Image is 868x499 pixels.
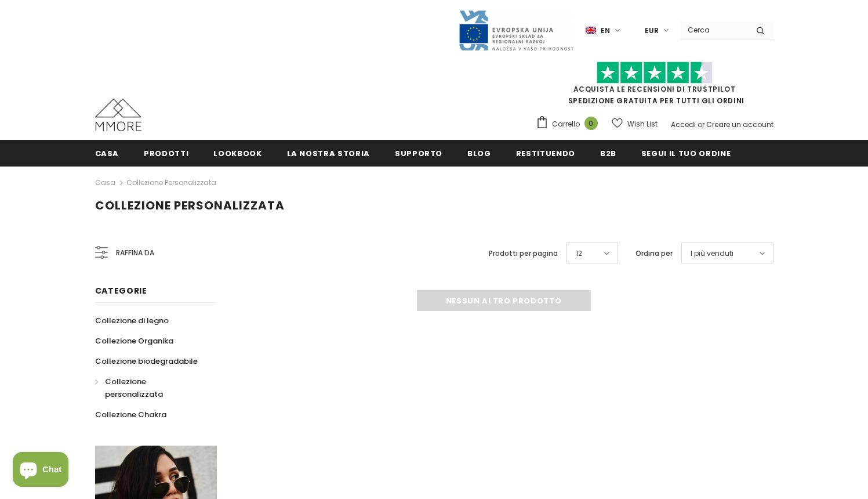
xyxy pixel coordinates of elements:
[458,25,574,35] a: Javni Razpis
[95,310,169,331] a: Collezione di legno
[126,178,216,187] a: Collezione personalizzata
[213,140,262,166] a: Lookbook
[144,148,188,159] span: Prodotti
[95,331,173,351] a: Collezione Organika
[95,409,166,420] span: Collezione Chakra
[536,67,773,106] span: SPEDIZIONE GRATUITA PER TUTTI GLI ORDINI
[95,197,285,214] span: Collezione personalizzata
[105,376,163,400] span: Collezione personalizzata
[600,140,616,166] a: B2B
[576,248,582,259] span: 12
[586,26,596,35] img: i-lang-1.png
[95,315,169,326] span: Collezione di legno
[600,148,616,159] span: B2B
[95,148,119,159] span: Casa
[287,148,370,159] span: La nostra storia
[95,351,198,371] a: Collezione biodegradabile
[95,404,166,425] a: Collezione Chakra
[95,356,198,367] span: Collezione biodegradabile
[612,114,658,134] a: Wish List
[95,335,173,346] span: Collezione Organika
[213,148,262,159] span: Lookbook
[95,176,115,190] a: Casa
[635,248,673,259] label: Ordina per
[395,148,442,159] span: supporto
[641,140,731,166] a: Segui il tuo ordine
[144,140,188,166] a: Prodotti
[584,117,598,130] span: 0
[95,371,204,404] a: Collezione personalizzata
[552,118,580,130] span: Carrello
[536,115,604,133] a: Carrello 0
[641,148,731,159] span: Segui il tuo ordine
[691,248,733,259] span: I più venduti
[489,248,558,259] label: Prodotti per pagina
[287,140,370,166] a: La nostra storia
[467,140,491,166] a: Blog
[516,148,575,159] span: Restituendo
[95,140,119,166] a: Casa
[116,247,154,259] span: Raffina da
[706,120,773,129] a: Creare un account
[698,120,704,129] span: or
[681,21,747,38] input: Search Site
[95,285,147,296] span: Categorie
[9,452,72,490] inbox-online-store-chat: Shopify online store chat
[671,120,696,129] a: Accedi
[516,140,575,166] a: Restituendo
[395,140,442,166] a: supporto
[597,62,713,84] img: Fidati di Pilot Stars
[645,25,659,37] span: EUR
[467,148,491,159] span: Blog
[601,25,610,37] span: en
[627,118,658,130] span: Wish List
[573,84,736,94] a: Acquista le recensioni di TrustPilot
[95,99,141,131] img: Casi MMORE
[458,9,574,52] img: Javni Razpis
